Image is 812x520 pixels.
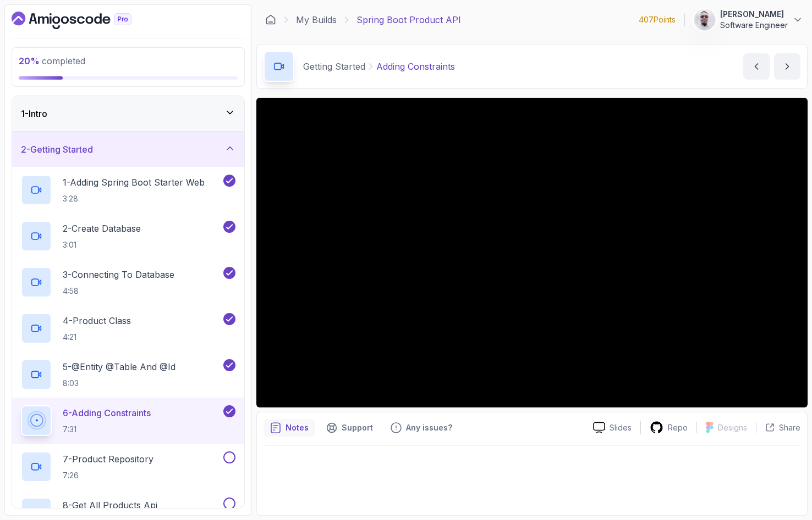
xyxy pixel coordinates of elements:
[694,9,803,31] button: user profile image[PERSON_NAME]Software Engineer
[63,360,175,373] p: 5 - @Entity @Table And @Id
[19,55,85,66] span: completed
[63,452,153,466] p: 7 - Product Repository
[63,499,157,512] p: 8 - Get All Products Api
[21,175,235,205] button: 1-Adding Spring Boot Starter Web3:28
[779,422,800,433] p: Share
[265,14,276,25] a: Dashboard
[296,13,337,26] a: My Builds
[303,60,365,73] p: Getting Started
[63,406,151,420] p: 6 - Adding Constraints
[756,422,800,433] button: Share
[694,9,715,30] img: user profile image
[63,424,151,435] p: 7:31
[63,222,141,235] p: 2 - Create Database
[21,313,235,344] button: 4-Product Class4:21
[610,422,632,433] p: Slides
[63,314,131,327] p: 4 - Product Class
[256,98,808,407] iframe: 6 - Adding Constraints
[63,239,141,250] p: 3:01
[12,96,244,131] button: 1-Intro
[63,176,205,189] p: 1 - Adding Spring Boot Starter Web
[584,422,640,433] a: Slides
[720,9,788,20] p: [PERSON_NAME]
[21,267,235,298] button: 3-Connecting To Database4:58
[406,422,452,433] p: Any issues?
[264,419,315,437] button: notes button
[342,422,373,433] p: Support
[63,193,205,204] p: 3:28
[63,332,131,343] p: 4:21
[21,221,235,251] button: 2-Create Database3:01
[21,405,235,436] button: 6-Adding Constraints7:31
[21,451,235,482] button: 7-Product Repository7:26
[63,268,174,281] p: 3 - Connecting To Database
[356,13,461,26] p: Spring Boot Product API
[21,107,47,120] h3: 1 - Intro
[286,422,309,433] p: Notes
[21,143,93,156] h3: 2 - Getting Started
[376,60,455,73] p: Adding Constraints
[12,12,157,29] a: Dashboard
[320,419,380,437] button: Support button
[12,132,244,167] button: 2-Getting Started
[19,55,40,66] span: 20 %
[63,470,153,481] p: 7:26
[639,14,676,25] p: 407 Points
[718,422,747,433] p: Designs
[774,53,800,80] button: next content
[63,378,175,389] p: 8:03
[21,359,235,390] button: 5-@Entity @Table And @Id8:03
[720,20,788,31] p: Software Engineer
[743,53,770,80] button: previous content
[641,421,696,434] a: Repo
[668,422,688,433] p: Repo
[63,286,174,297] p: 4:58
[384,419,459,437] button: Feedback button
